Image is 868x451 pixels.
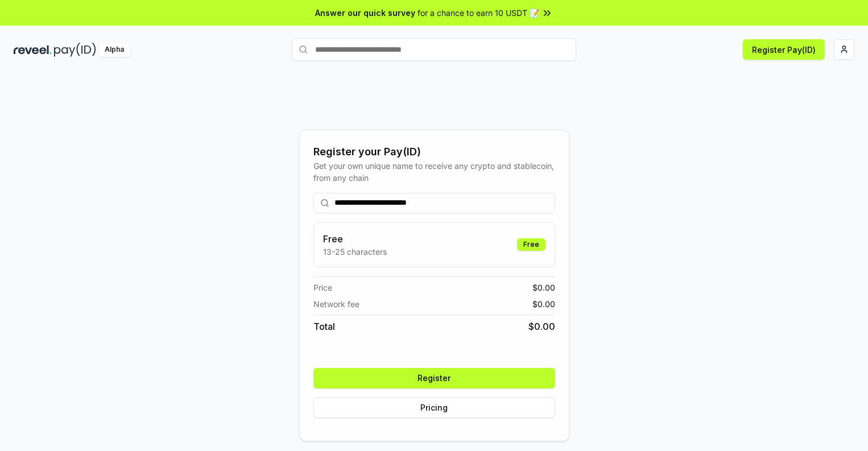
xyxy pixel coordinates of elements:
[313,298,359,310] span: Network fee
[313,368,555,388] button: Register
[532,298,555,310] span: $ 0.00
[418,7,539,19] span: for a chance to earn 10 USDT 📝
[313,160,555,184] div: Get your own unique name to receive any crypto and stablecoin, from any chain
[313,320,335,333] span: Total
[528,320,555,333] span: $ 0.00
[315,7,415,19] span: Answer our quick survey
[98,43,130,57] div: Alpha
[743,39,825,60] button: Register Pay(ID)
[532,282,555,293] span: $ 0.00
[517,238,545,251] div: Free
[14,43,52,57] img: reveel_dark
[323,232,387,246] h3: Free
[313,398,555,418] button: Pricing
[313,282,332,293] span: Price
[54,43,96,57] img: pay_id
[323,246,387,258] p: 13-25 characters
[313,144,555,160] div: Register your Pay(ID)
